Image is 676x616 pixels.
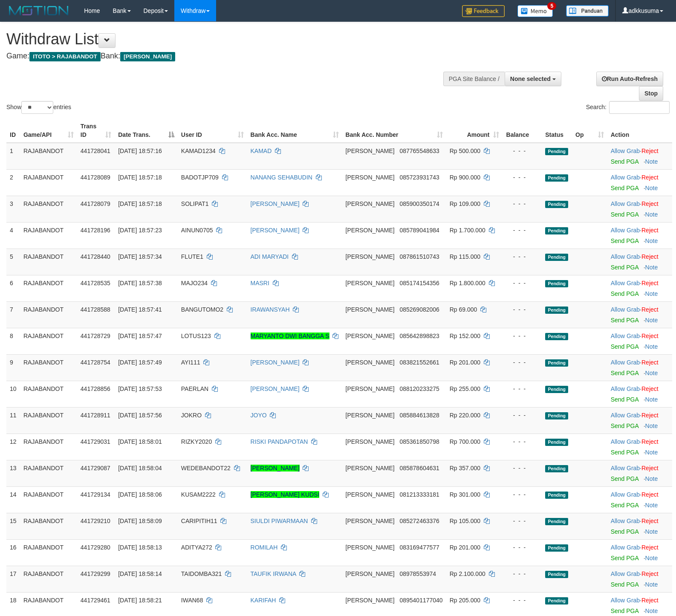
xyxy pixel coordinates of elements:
[545,201,568,208] span: Pending
[611,385,641,392] span: ·
[181,359,200,366] span: AYI111
[645,502,658,509] a: Note
[645,396,658,403] a: Note
[346,518,395,524] span: [PERSON_NAME]
[609,101,670,114] input: Search:
[506,173,539,182] div: - - -
[645,528,658,535] a: Note
[641,147,659,154] a: Reject
[641,174,659,181] a: Reject
[6,143,20,170] td: 1
[118,280,162,286] span: [DATE] 18:57:38
[120,52,175,61] span: [PERSON_NAME]
[118,385,162,392] span: [DATE] 18:57:53
[611,438,640,445] a: Allow Grab
[6,460,20,486] td: 13
[346,306,395,313] span: [PERSON_NAME]
[645,449,658,456] a: Note
[399,306,439,313] span: Copy 085269082006 to clipboard
[118,147,162,154] span: [DATE] 18:57:16
[399,491,439,498] span: Copy 081213333181 to clipboard
[346,280,395,286] span: [PERSON_NAME]
[399,253,439,260] span: Copy 087861510743 to clipboard
[506,252,539,261] div: - - -
[399,147,439,154] span: Copy 087765548633 to clipboard
[20,513,77,539] td: RAJABANDOT
[611,607,638,614] a: Send PGA
[607,301,672,328] td: ·
[81,465,110,471] span: 441729087
[6,101,71,114] label: Show entries
[641,597,659,604] a: Reject
[6,4,71,17] img: MOTION_logo.png
[251,306,290,313] a: IRAWANSYAH
[6,222,20,249] td: 4
[611,211,638,218] a: Send PGA
[81,280,110,286] span: 441728535
[641,253,659,260] a: Reject
[566,5,609,17] img: panduan.png
[611,370,638,376] a: Send PGA
[251,544,278,551] a: ROMILAH
[20,249,77,275] td: RAJABANDOT
[181,491,216,498] span: KUSAM2222
[641,570,659,577] a: Reject
[545,333,568,340] span: Pending
[181,465,231,471] span: WEDEBANDOT22
[346,147,395,154] span: [PERSON_NAME]
[611,438,641,445] span: ·
[545,254,568,261] span: Pending
[6,52,442,61] h4: Game: Bank:
[450,253,480,260] span: Rp 115.000
[506,385,539,393] div: - - -
[607,143,672,170] td: ·
[450,465,480,471] span: Rp 357.000
[6,275,20,301] td: 6
[20,143,77,170] td: RAJABANDOT
[399,518,439,524] span: Copy 085272463376 to clipboard
[81,518,110,524] span: 441729210
[6,513,20,539] td: 15
[181,333,211,339] span: LOTUS123
[6,119,20,143] th: ID
[641,280,659,286] a: Reject
[118,359,162,366] span: [DATE] 18:57:49
[607,486,672,513] td: ·
[611,200,640,207] a: Allow Grab
[611,290,638,297] a: Send PGA
[611,412,641,419] span: ·
[29,52,101,61] span: ITOTO > RAJABANDOT
[517,5,553,17] img: Button%20Memo.svg
[641,333,659,339] a: Reject
[251,518,308,524] a: SIULDI PIWARMAAN
[443,72,505,86] div: PGA Site Balance /
[611,147,640,154] a: Allow Grab
[611,412,640,419] a: Allow Grab
[607,513,672,539] td: ·
[545,439,568,446] span: Pending
[505,72,561,86] button: None selected
[611,147,641,154] span: ·
[611,581,638,588] a: Send PGA
[20,407,77,434] td: RAJABANDOT
[545,280,568,287] span: Pending
[450,306,477,313] span: Rp 69.000
[118,227,162,234] span: [DATE] 18:57:23
[607,222,672,249] td: ·
[611,465,641,471] span: ·
[545,174,568,182] span: Pending
[545,518,568,525] span: Pending
[6,301,20,328] td: 7
[251,147,272,154] a: KAMAD
[20,354,77,381] td: RAJABANDOT
[81,306,110,313] span: 441728588
[446,119,503,143] th: Amount: activate to sort column ascending
[6,169,20,196] td: 2
[118,306,162,313] span: [DATE] 18:57:41
[611,200,641,207] span: ·
[545,148,568,155] span: Pending
[251,438,308,445] a: RISKI PANDAPOTAN
[641,518,659,524] a: Reject
[450,147,480,154] span: Rp 500.000
[611,174,640,181] a: Allow Grab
